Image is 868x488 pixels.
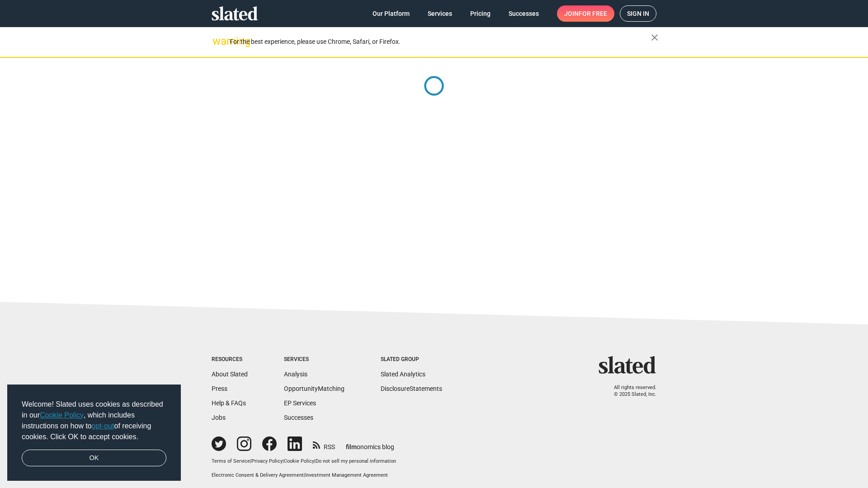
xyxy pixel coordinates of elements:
[284,414,313,421] a: Successes
[284,356,344,363] div: Services
[22,450,166,467] a: dismiss cookie message
[649,32,660,43] mat-icon: close
[373,5,410,22] span: Our Platform
[7,385,181,481] div: cookieconsent
[304,472,305,478] span: |
[420,5,459,22] a: Services
[284,371,307,378] a: Analysis
[22,399,166,442] span: Welcome! Slated uses cookies as described in our , which includes instructions on how to of recei...
[283,458,284,464] span: |
[212,356,248,363] div: Resources
[509,5,539,22] span: Successes
[40,411,84,419] a: Cookie Policy
[284,458,314,464] a: Cookie Policy
[381,371,425,378] a: Slated Analytics
[381,385,442,392] a: DisclosureStatements
[212,385,227,392] a: Press
[627,6,649,21] span: Sign in
[470,5,491,22] span: Pricing
[620,5,656,22] a: Sign in
[316,458,396,465] button: Do not sell my personal information
[284,385,344,392] a: OpportunityMatching
[250,458,251,464] span: |
[579,5,607,22] span: for free
[313,437,335,451] a: RSS
[212,371,248,378] a: About Slated
[346,436,394,451] a: filmonomics blog
[212,414,226,421] a: Jobs
[428,5,452,22] span: Services
[557,5,614,22] a: Joinfor free
[230,36,651,48] div: For the best experience, please use Chrome, Safari, or Firefox.
[604,385,656,398] p: All rights reserved. © 2025 Slated, Inc.
[314,458,316,464] span: |
[212,399,246,407] a: Help & FAQs
[346,443,357,450] span: film
[305,472,388,478] a: Investment Management Agreement
[284,399,316,407] a: EP Services
[463,5,498,22] a: Pricing
[212,458,250,464] a: Terms of Service
[365,5,417,22] a: Our Platform
[381,356,442,363] div: Slated Group
[212,36,223,47] mat-icon: warning
[92,422,114,430] a: opt-out
[564,5,607,22] span: Join
[501,5,546,22] a: Successes
[212,472,304,478] a: Electronic Consent & Delivery Agreement
[251,458,283,464] a: Privacy Policy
